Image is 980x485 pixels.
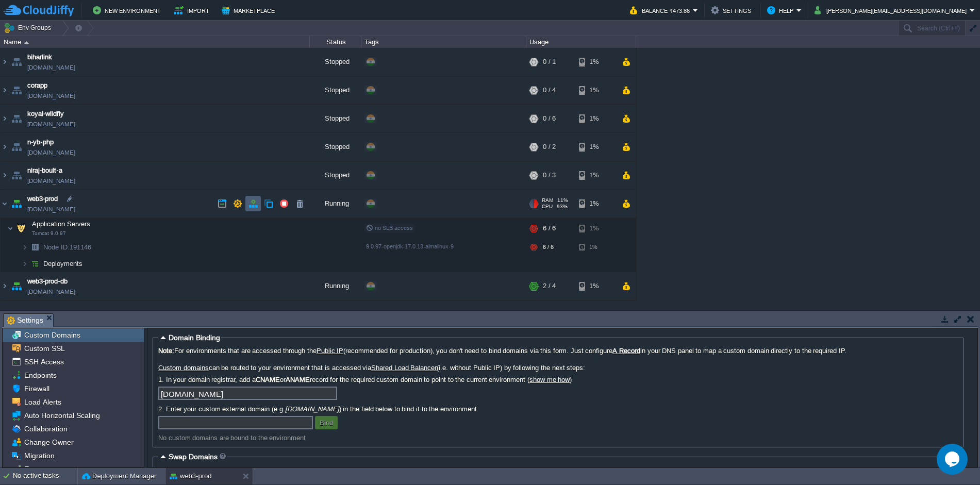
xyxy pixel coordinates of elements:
[612,347,640,355] a: A Record
[27,194,58,204] span: web3-prod
[28,239,42,255] img: AMDAwAAAACH5BAEAAAAALAAAAAABAAEAAAICRAEAOw==
[371,364,437,372] a: Shared Load Balancer
[27,276,68,287] a: web3-prod-db
[169,453,218,461] span: Swap Domains
[310,272,361,300] div: Running
[579,272,612,300] div: 1%
[27,119,75,129] a: [DOMAIN_NAME]
[543,133,556,161] div: 0 / 2
[22,256,28,272] img: AMDAwAAAACH5BAEAAAAALAAAAAABAAEAAAICRAEAOw==
[27,204,75,214] a: [DOMAIN_NAME]
[366,225,413,231] span: no SLB access
[22,438,75,447] a: Change Owner
[27,109,64,119] a: koyal-wildfly
[31,220,92,228] a: Application ServersTomcat 9.0.97
[7,314,43,327] span: Settings
[543,48,556,76] div: 0 / 1
[22,344,67,353] a: Custom SSL
[22,397,63,407] a: Load Alerts
[1,48,9,76] img: AMDAwAAAACH5BAEAAAAALAAAAAABAAEAAAICRAEAOw==
[27,176,75,186] a: [DOMAIN_NAME]
[174,4,212,16] button: Import
[170,471,211,481] button: web3-prod
[22,424,69,433] a: Collaboration
[579,48,612,76] div: 1%
[14,218,28,239] img: AMDAwAAAACH5BAEAAAAALAAAAAABAAEAAAICRAEAOw==
[22,371,58,380] span: Endpoints
[1,272,9,300] img: AMDAwAAAACH5BAEAAAAALAAAAAABAAEAAAICRAEAOw==
[27,137,54,147] a: n-yb-php
[1,36,309,48] div: Name
[256,376,280,383] b: CNAME
[542,204,553,210] span: CPU
[42,243,93,252] span: 191146
[22,239,28,255] img: AMDAwAAAACH5BAEAAAAALAAAAAABAAEAAAICRAEAOw==
[1,161,9,189] img: AMDAwAAAACH5BAEAAAAALAAAAAABAAEAAAICRAEAOw==
[542,197,553,204] span: RAM
[543,272,556,300] div: 2 / 4
[630,4,693,16] button: Balance ₹473.86
[767,4,796,16] button: Help
[310,105,361,132] div: Stopped
[937,444,970,475] iframe: chat widget
[4,21,55,35] button: Env Groups
[7,218,13,239] img: AMDAwAAAACH5BAEAAAAALAAAAAABAAEAAAICRAEAOw==
[579,218,612,239] div: 1%
[158,466,958,474] label: Choose the environment with which you want to swap your domains and click the button
[22,357,65,366] a: SSH Access
[9,48,24,76] img: AMDAwAAAACH5BAEAAAAALAAAAAABAAEAAAICRAEAOw==
[579,161,612,189] div: 1%
[27,62,75,73] a: [DOMAIN_NAME]
[158,376,958,383] label: 1. In your domain registrar, add a or record for the required custom domain to point to the curre...
[158,347,958,355] label: For environments that are accessed through the (recommended for production), you don't need to bi...
[317,347,344,355] a: Public IP
[543,76,556,104] div: 0 / 4
[527,36,636,48] div: Usage
[31,220,92,228] span: Application Servers
[22,451,56,460] a: Migration
[158,405,958,413] label: 2. Enter your custom external domain (e.g. ) in the field below to bind it to the environment
[22,330,82,340] a: Custom Domains
[22,384,51,393] a: Firewall
[22,411,102,420] a: Auto Horizontal Scaling
[362,36,526,48] div: Tags
[24,41,29,44] img: AMDAwAAAACH5BAEAAAAALAAAAAABAAEAAAICRAEAOw==
[158,347,174,355] b: Note:
[285,405,339,413] i: [DOMAIN_NAME]
[27,287,75,297] span: [DOMAIN_NAME]
[1,105,9,132] img: AMDAwAAAACH5BAEAAAAALAAAAAABAAEAAAICRAEAOw==
[310,190,361,218] div: Running
[22,464,47,474] a: Export
[310,133,361,161] div: Stopped
[9,272,24,300] img: AMDAwAAAACH5BAEAAAAALAAAAAABAAEAAAICRAEAOw==
[4,4,74,17] img: CloudJiffy
[169,333,220,342] span: Domain Binding
[27,52,52,62] a: biharlink
[13,468,77,484] div: No active tasks
[9,105,24,132] img: AMDAwAAAACH5BAEAAAAALAAAAAABAAEAAAICRAEAOw==
[398,466,414,474] b: Swap
[543,161,556,189] div: 0 / 3
[158,434,958,442] div: No custom domains are bound to the environment
[310,48,361,76] div: Stopped
[9,190,24,218] img: AMDAwAAAACH5BAEAAAAALAAAAAABAAEAAAICRAEAOw==
[27,165,62,176] a: niraj-boult-a
[557,197,568,204] span: 11%
[310,76,361,104] div: Stopped
[1,190,9,218] img: AMDAwAAAACH5BAEAAAAALAAAAAABAAEAAAICRAEAOw==
[579,133,612,161] div: 1%
[27,80,47,91] span: corapp
[529,376,570,383] a: show me how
